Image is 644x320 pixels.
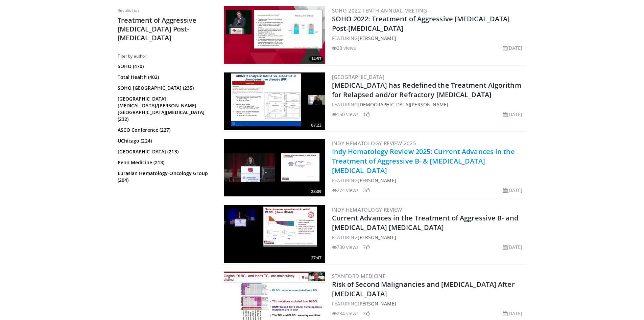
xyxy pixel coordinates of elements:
li: [DATE] [503,44,523,51]
a: [GEOGRAPHIC_DATA][MEDICAL_DATA]/[PERSON_NAME][GEOGRAPHIC_DATA][MEDICAL_DATA] (232) [118,95,211,123]
a: SOHO (470) [118,63,211,70]
a: Indy Hematology Review 2025 [332,140,416,147]
img: 03398514-3590-483b-a353-1925628ee64c.300x170_q85_crop-smart_upscale.jpg [224,205,325,263]
span: 67:23 [309,122,324,128]
a: 28:09 [224,139,325,196]
div: FEATURING [332,234,525,241]
a: [PERSON_NAME] [358,234,396,240]
li: 150 views [332,111,359,118]
a: 67:23 [224,72,325,130]
li: 730 views [332,243,359,251]
a: [GEOGRAPHIC_DATA] (213) [118,148,211,155]
a: Indy Hematology Review 2025: Current Advances in the Treatment of Aggressive B- & [MEDICAL_DATA] ... [332,147,515,175]
a: UChicago (224) [118,137,211,144]
h3: Filter by author: [118,54,212,59]
a: [PERSON_NAME] [358,177,396,184]
img: 86176034-bc3a-42d4-80d5-af9934f150e0.300x170_q85_crop-smart_upscale.jpg [224,139,325,196]
a: Current Advances in the Treatment of Aggressive B- and [MEDICAL_DATA] [MEDICAL_DATA] [332,213,518,232]
li: [DATE] [503,111,523,118]
div: FEATURING [332,35,525,42]
li: 234 views [332,310,359,317]
a: Indy Hematology Review [332,206,402,213]
li: 1 [363,111,370,118]
span: 14:57 [309,56,324,62]
a: SOHO 2022 Tenth Annual Meeting [332,7,427,14]
a: Total Health (402) [118,74,211,81]
h2: Treatment of Aggressive [MEDICAL_DATA] Post-[MEDICAL_DATA] [118,16,212,42]
li: 274 views [332,187,359,194]
a: [MEDICAL_DATA] has Redefined the Treatment Algorithm for Relapsed and/or Refractory [MEDICAL_DATA] [332,81,521,99]
div: FEATURING [332,300,525,307]
a: Penn Medicine (213) [118,159,211,166]
a: Stanford Medicine [332,273,386,279]
img: d3ea4d26-b25b-4259-869d-0e4d0dcbdb99.300x170_q85_crop-smart_upscale.jpg [224,72,325,130]
a: [GEOGRAPHIC_DATA] [332,73,385,80]
a: [DEMOGRAPHIC_DATA][PERSON_NAME] [358,101,448,108]
li: [DATE] [503,187,523,194]
a: Risk of Second Malignancies and [MEDICAL_DATA] After [MEDICAL_DATA] [332,280,515,298]
a: 14:57 [224,6,325,64]
a: Eurasian Hematology-Oncology Group (204) [118,170,211,184]
li: [DATE] [503,310,523,317]
img: 2e3aef66-a5e8-4ffb-98cb-af56c22f042b.300x170_q85_crop-smart_upscale.jpg [224,6,325,64]
li: [DATE] [503,243,523,251]
a: SOHO [GEOGRAPHIC_DATA] (235) [118,85,211,91]
a: SOHO 2022: Treatment of Aggressive [MEDICAL_DATA] Post-[MEDICAL_DATA] [332,14,510,33]
li: 28 views [332,44,356,51]
div: FEATURING [332,177,525,184]
a: ASCO Conference (227) [118,127,211,133]
li: 3 [363,310,370,317]
a: 27:47 [224,205,325,263]
a: [PERSON_NAME] [358,300,396,307]
p: Results for: [118,8,212,13]
div: FEATURING [332,101,525,108]
a: [PERSON_NAME] [358,35,396,41]
li: 7 [363,243,370,251]
li: 3 [363,187,370,194]
span: 28:09 [309,189,324,195]
span: 27:47 [309,255,324,261]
